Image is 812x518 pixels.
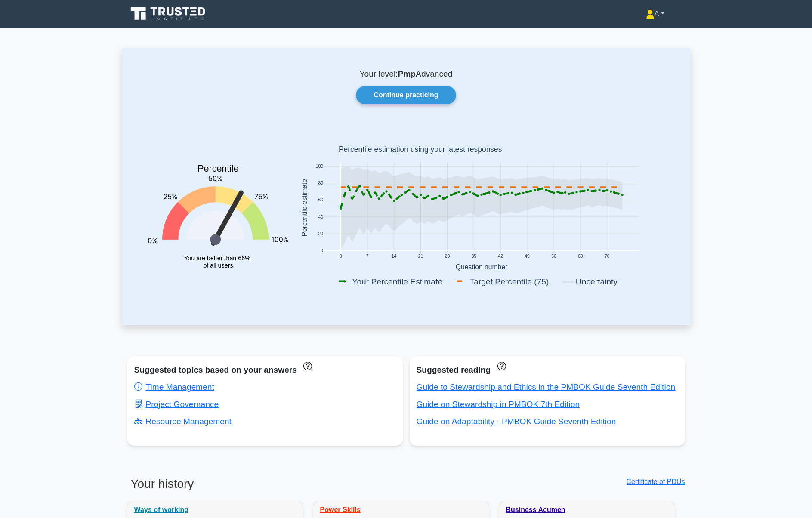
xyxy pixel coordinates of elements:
[445,254,450,259] text: 28
[318,215,323,219] text: 40
[134,400,219,409] a: Project Governance
[417,417,616,426] a: Guide on Adaptability - PMBOK Guide Seventh Edition
[134,506,189,513] a: Ways of working
[321,249,323,253] text: 0
[134,363,396,377] div: Suggested topics based on your answers
[318,181,323,186] text: 80
[626,478,685,485] a: Certificate of PDUs
[134,382,214,392] a: Time Management
[417,382,676,392] a: Guide to Stewardship and Ethics in the PMBOK Guide Seventh Edition
[506,506,565,513] a: Business Acumen
[417,400,580,409] a: Guide on Stewardship in PMBOK 7th Edition
[525,254,530,259] text: 49
[578,254,583,259] text: 63
[495,361,506,370] a: These concepts have been answered less than 50% correct. The guides disapear when you answer ques...
[625,5,685,22] a: A
[300,179,308,237] text: Percentile estimate
[338,145,502,154] text: Percentile estimation using your latest responses
[318,198,323,203] text: 60
[143,69,670,79] p: Your level: Advanced
[366,254,368,259] text: 7
[198,164,239,174] text: Percentile
[203,262,233,269] tspan: of all users
[551,254,556,259] text: 56
[498,254,503,259] text: 42
[134,417,232,426] a: Resource Management
[471,254,476,259] text: 35
[127,477,401,498] h3: Your history
[184,255,250,262] tspan: You are better than 66%
[391,254,396,259] text: 14
[356,86,456,104] a: Continue practicing
[455,263,507,271] text: Question number
[418,254,423,259] text: 21
[417,363,678,377] div: Suggested reading
[398,69,416,78] b: Pmp
[301,361,312,370] a: These topics have been answered less than 50% correct. Topics disapear when you answer questions ...
[315,164,323,169] text: 100
[604,254,609,259] text: 70
[320,506,361,513] a: Power Skills
[318,231,323,236] text: 20
[339,254,342,259] text: 0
